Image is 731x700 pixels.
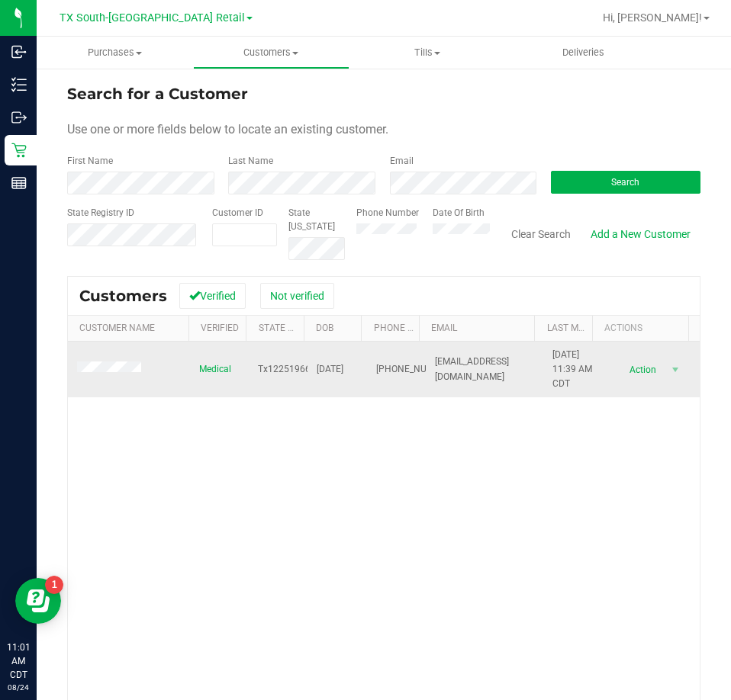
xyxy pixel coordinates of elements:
[11,175,27,191] inline-svg: Reports
[11,143,27,158] inline-svg: Retail
[179,283,246,309] button: Verified
[201,323,239,333] a: Verified
[317,362,343,377] span: [DATE]
[194,46,349,59] span: Customers
[259,323,339,333] a: State Registry Id
[212,206,263,220] label: Customer ID
[666,359,685,381] span: select
[288,206,345,233] label: State [US_STATE]
[67,154,113,168] label: First Name
[604,323,682,333] div: Actions
[67,206,134,220] label: State Registry ID
[11,44,27,59] inline-svg: Inbound
[260,283,334,309] button: Not verified
[258,362,333,377] span: Tx12251966ShCo
[611,177,639,188] span: Search
[551,171,700,194] button: Search
[37,37,193,69] a: Purchases
[349,37,506,69] a: Tills
[390,154,414,168] label: Email
[67,85,248,103] span: Search for a Customer
[617,359,666,381] span: Action
[431,323,457,333] a: Email
[547,323,612,333] a: Last Modified
[228,154,273,168] label: Last Name
[67,122,388,136] span: Use one or more fields below to locate an existing customer.
[374,323,444,333] a: Phone Number
[316,323,333,333] a: DOB
[193,37,349,69] a: Customers
[435,355,534,384] span: [EMAIL_ADDRESS][DOMAIN_NAME]
[7,682,30,693] p: 08/24
[7,641,30,682] p: 11:01 AM CDT
[505,37,662,69] a: Deliveries
[37,46,193,59] span: Purchases
[501,221,581,247] button: Clear Search
[45,576,63,594] iframe: Resource center unread badge
[11,77,27,92] inline-svg: Inventory
[603,11,702,24] span: Hi, [PERSON_NAME]!
[356,206,419,220] label: Phone Number
[79,323,155,333] a: Customer Name
[199,362,231,377] span: Medical
[542,46,625,59] span: Deliveries
[79,287,167,305] span: Customers
[581,221,700,247] a: Add a New Customer
[11,110,27,125] inline-svg: Outbound
[433,206,485,220] label: Date Of Birth
[60,11,245,24] span: TX South-[GEOGRAPHIC_DATA] Retail
[552,348,593,392] span: [DATE] 11:39 AM CDT
[376,362,452,377] span: [PHONE_NUMBER]
[15,578,61,624] iframe: Resource center
[350,46,505,59] span: Tills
